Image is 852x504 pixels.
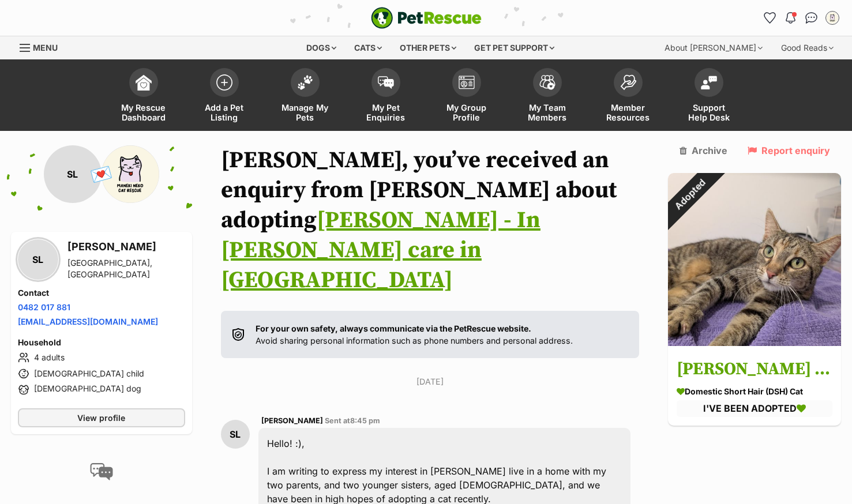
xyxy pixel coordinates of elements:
button: Notifications [782,9,800,27]
a: Archive [680,145,727,156]
span: Manage My Pets [279,103,331,122]
img: Adoption Co-Ordinator profile pic [827,12,838,24]
span: [PERSON_NAME] [261,416,323,425]
a: [PERSON_NAME] - In [PERSON_NAME] care in [GEOGRAPHIC_DATA] [221,206,541,295]
a: PetRescue [371,7,482,29]
a: Favourites [761,9,779,27]
a: [PERSON_NAME] - In [PERSON_NAME] care in [GEOGRAPHIC_DATA] Domestic Short Hair (DSH) Cat I'VE BEE... [668,348,841,426]
a: My Team Members [507,62,588,131]
img: notifications-46538b983faf8c2785f20acdc204bb7945ddae34d4c08c2a6579f10ce5e182be.svg [786,12,795,24]
div: Get pet support [466,36,562,59]
img: pet-enquiries-icon-7e3ad2cf08bfb03b45e93fb7055b45f3efa6380592205ae92323e6603595dc1f.svg [378,76,394,89]
a: Support Help Desk [669,62,749,131]
span: Member Resources [602,103,654,122]
span: Add a Pet Listing [198,103,250,122]
h4: Contact [18,287,185,299]
span: View profile [77,412,125,424]
div: [GEOGRAPHIC_DATA], [GEOGRAPHIC_DATA] [67,257,185,280]
div: I'VE BEEN ADOPTED [677,401,832,417]
a: View profile [18,408,185,427]
img: conversation-icon-4a6f8262b818ee0b60e3300018af0b2d0b884aa5de6e9bcb8d3d4eeb1a70a7c4.svg [90,463,113,480]
img: add-pet-listing-icon-0afa8454b4691262ce3f59096e99ab1cd57d4a30225e0717b998d2c9b9846f56.svg [216,74,232,91]
img: dashboard-icon-eb2f2d2d3e046f16d808141f083e7271f6b2e854fb5c12c21221c1fb7104beca.svg [136,74,152,91]
a: My Pet Enquiries [346,62,426,131]
div: Dogs [298,36,344,59]
button: My account [823,9,842,27]
li: [DEMOGRAPHIC_DATA] dog [18,383,185,397]
img: logo-e224e6f780fb5917bec1dbf3a21bbac754714ae5b6737aabdf751b685950b380.svg [371,7,482,29]
a: 0482 017 881 [18,302,70,312]
p: [DATE] [221,375,640,388]
div: Domestic Short Hair (DSH) Cat [677,386,832,398]
span: My Group Profile [441,103,493,122]
span: Menu [33,43,58,52]
a: Manage My Pets [265,62,346,131]
img: Hazel - In foster care in Brunswick East [668,173,841,346]
li: 4 adults [18,351,185,364]
img: chat-41dd97257d64d25036548639549fe6c8038ab92f7586957e7f3b1b290dea8141.svg [805,12,817,24]
img: member-resources-icon-8e73f808a243e03378d46382f2149f9095a855e16c252ad45f914b54edf8863c.svg [620,74,636,90]
img: Maneki Neko Cat Rescue profile pic [102,145,159,203]
ul: Account quick links [761,9,842,27]
div: About [PERSON_NAME] [656,36,771,59]
a: Member Resources [588,62,669,131]
a: Adopted [668,337,841,348]
span: My Rescue Dashboard [118,103,170,122]
h1: [PERSON_NAME], you’ve received an enquiry from [PERSON_NAME] about adopting [221,145,640,295]
img: manage-my-pets-icon-02211641906a0b7f246fdf0571729dbe1e7629f14944591b6c1af311fb30b64b.svg [297,75,313,90]
li: [DEMOGRAPHIC_DATA] child [18,367,185,381]
span: My Pet Enquiries [360,103,412,122]
a: Add a Pet Listing [184,62,265,131]
a: My Rescue Dashboard [103,62,184,131]
span: Sent at [325,416,380,425]
h3: [PERSON_NAME] [67,239,185,255]
a: [EMAIL_ADDRESS][DOMAIN_NAME] [18,317,158,326]
a: My Group Profile [426,62,507,131]
div: SL [221,420,250,449]
img: team-members-icon-5396bd8760b3fe7c0b43da4ab00e1e3bb1a5d9ba89233759b79545d2d3fc5d0d.svg [539,75,556,90]
div: Cats [346,36,390,59]
div: Good Reads [773,36,842,59]
strong: For your own safety, always communicate via the PetRescue website. [256,324,531,333]
span: 💌 [88,162,114,187]
h4: Household [18,337,185,348]
div: Other pets [392,36,464,59]
div: Adopted [652,157,727,232]
span: My Team Members [521,103,573,122]
div: SL [18,239,58,280]
a: Conversations [802,9,821,27]
a: Report enquiry [748,145,830,156]
a: Menu [20,36,66,57]
span: Support Help Desk [683,103,735,122]
span: 8:45 pm [350,416,380,425]
h3: [PERSON_NAME] - In [PERSON_NAME] care in [GEOGRAPHIC_DATA] [677,357,832,383]
img: group-profile-icon-3fa3cf56718a62981997c0bc7e787c4b2cf8bcc04b72c1350f741eb67cf2f40e.svg [459,76,475,89]
img: help-desk-icon-fdf02630f3aa405de69fd3d07c3f3aa587a6932b1a1747fa1d2bba05be0121f9.svg [701,76,717,89]
p: Avoid sharing personal information such as phone numbers and personal address. [256,322,573,347]
div: SL [44,145,102,203]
